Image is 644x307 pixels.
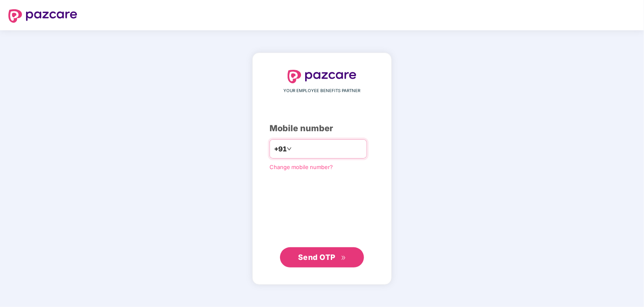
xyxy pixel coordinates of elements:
[270,122,374,135] div: Mobile number
[274,144,287,154] span: +91
[287,146,292,151] span: down
[8,9,77,23] img: logo
[288,70,356,83] img: logo
[270,164,333,170] a: Change mobile number?
[341,255,346,261] span: double-right
[298,253,335,262] span: Send OTP
[280,247,364,267] button: Send OTPdouble-right
[284,87,361,94] span: YOUR EMPLOYEE BENEFITS PARTNER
